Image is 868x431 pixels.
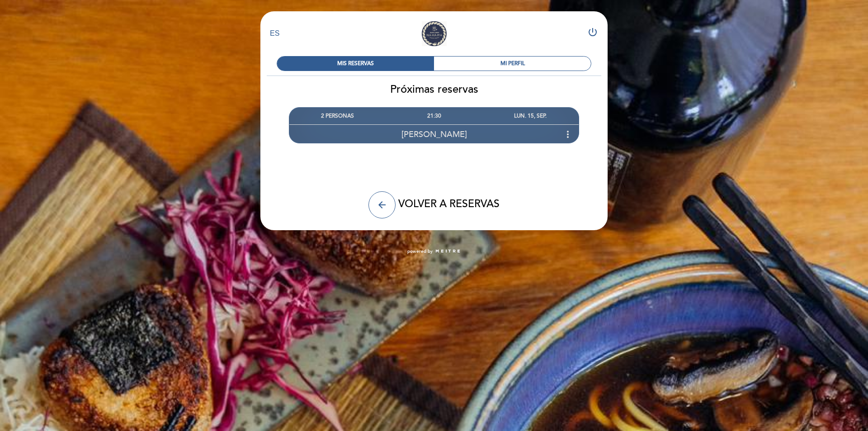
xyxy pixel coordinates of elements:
[407,248,433,255] span: powered by
[407,248,461,255] a: powered by
[401,129,467,139] span: [PERSON_NAME]
[368,191,396,218] button: arrow_back
[377,199,387,210] i: arrow_back
[260,83,608,96] h2: Próximas reservas
[377,21,491,46] a: [PERSON_NAME]
[398,198,500,210] span: VOLVER A RESERVAS
[435,249,461,254] img: MEITRE
[587,27,598,41] button: power_settings_new
[587,27,598,38] i: power_settings_new
[289,108,386,124] div: 2 PERSONAS
[277,57,434,71] div: MIS RESERVAS
[562,129,573,140] i: more_vert
[386,108,482,124] div: 21:30
[482,108,579,124] div: LUN. 15, SEP.
[434,57,591,71] div: MI PERFIL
